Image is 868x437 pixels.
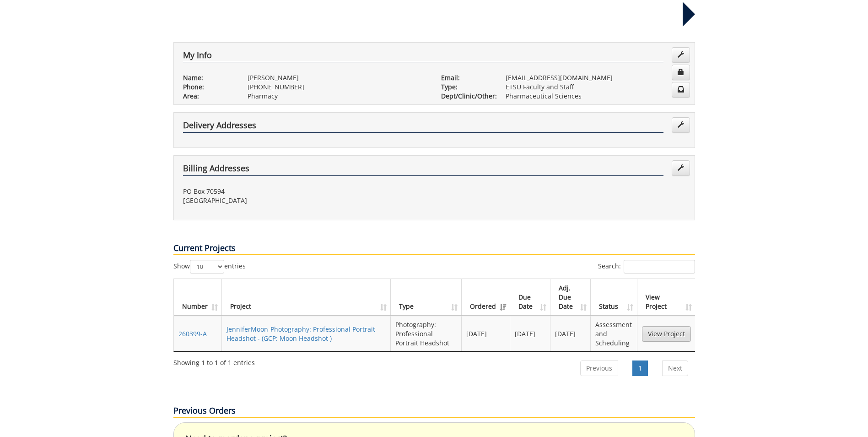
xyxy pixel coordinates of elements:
[441,82,492,92] p: Type:
[183,187,427,196] p: PO Box 70594
[580,361,618,376] a: Previous
[462,316,510,351] td: [DATE]
[222,279,391,316] th: Project: activate to sort column ascending
[550,316,591,351] td: [DATE]
[506,73,685,82] p: [EMAIL_ADDRESS][DOMAIN_NAME]
[672,117,690,133] a: Edit Addresses
[183,73,234,82] p: Name:
[672,82,690,98] a: Change Communication Preferences
[178,329,207,338] a: 260399-A
[462,279,510,316] th: Ordered: activate to sort column ascending
[598,260,695,273] label: Search:
[248,92,427,101] p: Pharmacy
[190,260,224,273] select: Showentries
[183,82,234,92] p: Phone:
[672,160,690,176] a: Edit Addresses
[183,92,234,101] p: Area:
[510,279,550,316] th: Due Date: activate to sort column ascending
[183,164,663,176] h4: Billing Addresses
[183,121,663,133] h4: Delivery Addresses
[173,355,255,367] div: Showing 1 to 1 of 1 entries
[441,92,492,101] p: Dept/Clinic/Other:
[642,326,691,342] a: View Project
[632,361,648,376] a: 1
[173,242,695,255] p: Current Projects
[591,316,637,351] td: Assessment and Scheduling
[506,82,685,92] p: ETSU Faculty and Staff
[248,82,427,92] p: [PHONE_NUMBER]
[637,279,695,316] th: View Project: activate to sort column ascending
[662,361,688,376] a: Next
[624,260,695,273] input: Search:
[441,73,492,82] p: Email:
[550,279,591,316] th: Adj. Due Date: activate to sort column ascending
[510,316,550,351] td: [DATE]
[506,92,685,101] p: Pharmaceutical Sciences
[391,316,462,351] td: Photography: Professional Portrait Headshot
[174,279,222,316] th: Number: activate to sort column ascending
[183,51,663,63] h4: My Info
[672,65,690,80] a: Change Password
[173,260,246,273] label: Show entries
[226,325,375,343] a: JenniferMoon-Photography: Professional Portrait Headshot - (GCP: Moon Headshot )
[672,47,690,63] a: Edit Info
[248,73,427,82] p: [PERSON_NAME]
[173,405,695,418] p: Previous Orders
[391,279,462,316] th: Type: activate to sort column ascending
[591,279,637,316] th: Status: activate to sort column ascending
[183,196,427,205] p: [GEOGRAPHIC_DATA]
